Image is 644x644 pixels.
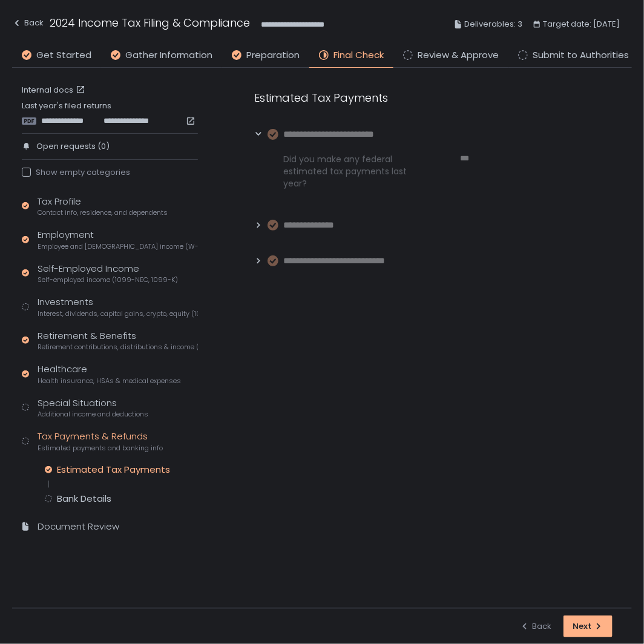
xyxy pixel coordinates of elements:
span: Final Check [333,48,384,62]
span: Open requests (0) [36,141,110,152]
span: Health insurance, HSAs & medical expenses [38,376,181,386]
div: Self-Employed Income [38,262,178,285]
span: Get Started [36,48,91,62]
div: Estimated Tax Payments [254,90,608,106]
span: Contact info, residence, and dependents [38,208,168,217]
span: Target date: [DATE] [543,17,620,31]
div: Tax Payments & Refunds [38,430,163,453]
button: Back [520,616,551,637]
span: Estimated payments and banking info [38,444,163,453]
span: Interest, dividends, capital gains, crypto, equity (1099s, K-1s) [38,309,198,318]
div: Bank Details [57,493,111,505]
div: Tax Profile [38,195,168,218]
div: Employment [38,228,198,251]
span: Additional income and deductions [38,410,148,419]
div: Estimated Tax Payments [57,464,170,476]
div: Retirement & Benefits [38,329,198,352]
span: Submit to Authorities [533,48,629,62]
div: Next [573,621,603,632]
a: Internal docs [22,85,88,96]
span: Self-employed income (1099-NEC, 1099-K) [38,275,178,284]
div: Last year's filed returns [22,100,198,126]
div: Document Review [38,520,119,534]
div: Back [12,16,44,30]
button: Next [563,616,613,637]
span: Retirement contributions, distributions & income (1099-R, 5498) [38,343,198,352]
span: Review & Approve [418,48,499,62]
h1: 2024 Income Tax Filing & Compliance [50,15,250,31]
span: Deliverables: 3 [464,17,522,31]
span: Employee and [DEMOGRAPHIC_DATA] income (W-2s) [38,242,198,251]
span: Gather Information [125,48,212,62]
div: Healthcare [38,363,181,386]
button: Back [12,15,44,34]
span: Did you make any federal estimated tax payments last year? [283,153,431,189]
span: Preparation [246,48,300,62]
div: Investments [38,295,198,318]
div: Back [520,621,551,632]
div: Special Situations [38,396,148,419]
